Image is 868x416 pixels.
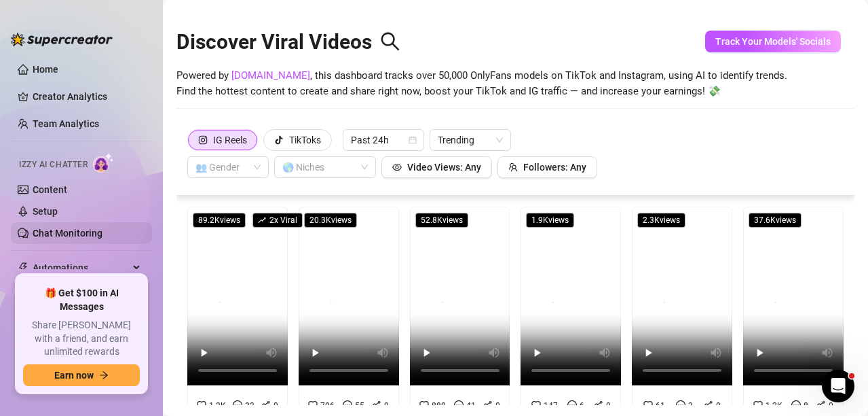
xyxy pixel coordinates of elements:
[33,64,58,75] a: Home
[372,400,381,410] span: share-alt
[643,400,653,410] span: heart
[23,287,140,313] span: 🎁 Get $100 in AI Messages
[33,228,102,239] a: Chat Monitoring
[355,401,364,411] span: 55
[245,401,254,411] span: 32
[384,401,389,411] span: 0
[209,401,226,411] span: 1.2K
[11,33,113,46] img: logo-BBDzfeDw.svg
[567,400,577,410] span: message
[454,400,464,410] span: message
[594,400,603,410] span: share-alt
[392,162,402,172] span: eye
[606,401,611,411] span: 0
[749,213,801,228] span: 37.6K views
[33,206,58,217] a: Setup
[816,400,826,410] span: share-alt
[33,257,129,279] span: Automations
[380,31,400,52] span: search
[93,153,114,173] img: AI Chatter
[197,400,206,410] span: heart
[766,401,782,411] span: 1.2K
[656,401,665,411] span: 61
[274,135,284,145] span: tik-tok
[544,401,558,411] span: 147
[409,136,417,144] span: calendar
[822,370,854,402] iframe: Intercom live chat
[33,86,141,107] a: Creator Analytics
[99,370,109,380] span: arrow-right
[508,162,518,172] span: team
[526,213,574,228] span: 1.9K views
[193,213,246,228] span: 89.2K views
[438,130,503,150] span: Trending
[320,401,335,411] span: 706
[33,184,67,195] a: Content
[198,135,208,145] span: instagram
[407,162,481,173] span: Video Views: Any
[804,401,808,411] span: 8
[231,69,310,82] a: [DOMAIN_NAME]
[19,158,88,171] span: Izzy AI Chatter
[466,401,476,411] span: 41
[261,400,271,410] span: share-alt
[273,401,278,411] span: 0
[676,400,685,410] span: message
[432,401,446,411] span: 880
[381,156,492,178] button: Video Views: Any
[497,156,597,178] button: Followers: Any
[495,401,500,411] span: 0
[753,400,763,410] span: heart
[54,370,94,381] span: Earn now
[233,400,242,410] span: message
[33,118,99,129] a: Team Analytics
[716,401,721,411] span: 0
[705,31,841,52] button: Track Your Models' Socials
[415,213,468,228] span: 52.8K views
[18,262,29,273] span: thunderbolt
[351,130,416,150] span: Past 24h
[23,319,140,359] span: Share [PERSON_NAME] with a friend, and earn unlimited rewards
[289,130,321,150] div: TikToks
[580,401,584,411] span: 6
[704,400,713,410] span: share-alt
[304,213,357,228] span: 20.3K views
[23,364,140,386] button: Earn nowarrow-right
[483,400,493,410] span: share-alt
[213,130,247,150] div: IG Reels
[791,400,801,410] span: message
[258,216,266,224] span: rise
[176,29,400,55] h2: Discover Viral Videos
[531,400,541,410] span: heart
[343,400,352,410] span: message
[637,213,685,228] span: 2.3K views
[252,213,303,228] span: 2 x Viral
[523,162,586,173] span: Followers: Any
[308,400,318,410] span: heart
[419,400,429,410] span: heart
[688,401,693,411] span: 3
[715,36,831,47] span: Track Your Models' Socials
[176,68,787,100] span: Powered by , this dashboard tracks over 50,000 OnlyFans models on TikTok and Instagram, using AI ...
